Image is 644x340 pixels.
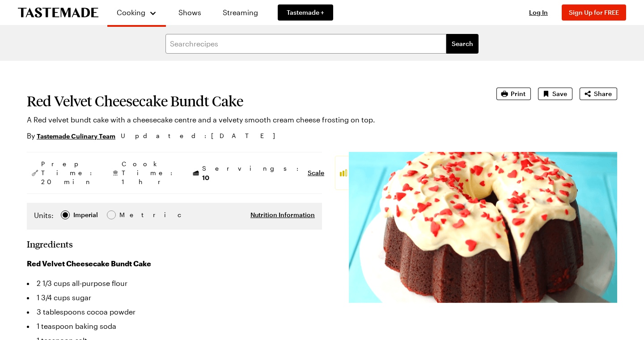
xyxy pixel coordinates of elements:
span: Log In [529,8,548,16]
span: 10 [202,173,209,181]
span: Save [552,89,567,98]
h3: Red Velvet Cheesecake Bundt Cake [27,258,322,269]
li: 1 3/4 cups sugar [27,290,322,305]
button: Log In [521,8,556,17]
span: Servings: [202,164,303,182]
span: Print [511,89,525,98]
span: Share [594,89,612,98]
a: Tastemade Culinary Team [37,131,115,141]
a: To Tastemade Home Page [18,8,98,18]
p: A Red velvet bundt cake with a cheesecake centre and a velvety smooth cream cheese frosting on top. [27,114,471,125]
button: Sign Up for FREE [562,4,626,21]
button: Scale [308,168,324,177]
div: Metric [119,210,138,220]
button: Cooking [116,4,157,21]
button: Share [580,88,617,100]
h1: Red Velvet Cheesecake Bundt Cake [27,93,471,109]
p: By [27,130,115,141]
div: Imperial Metric [34,210,138,222]
span: Imperial [73,210,99,220]
div: Imperial [73,210,98,220]
span: Updated : [DATE] [121,131,284,141]
a: Tastemade + [278,4,333,21]
span: Tastemade + [287,8,324,17]
li: 3 tablespoons cocoa powder [27,305,322,319]
li: 2 1/3 cups all-purpose flour [27,276,322,290]
label: Units: [34,210,54,221]
span: Cook Time: 1 hr [122,160,177,186]
span: Search [452,39,473,48]
span: Prep Time: 20 min [41,160,97,186]
button: Save recipe [538,88,572,100]
h2: Ingredients [27,239,73,249]
button: Nutrition Information [250,210,315,219]
span: Metric [119,210,139,220]
span: Cooking [117,8,145,17]
button: filters [446,34,479,54]
li: 1 teaspoon baking soda [27,319,322,333]
span: Sign Up for FREE [569,8,619,16]
button: Print [496,88,531,100]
